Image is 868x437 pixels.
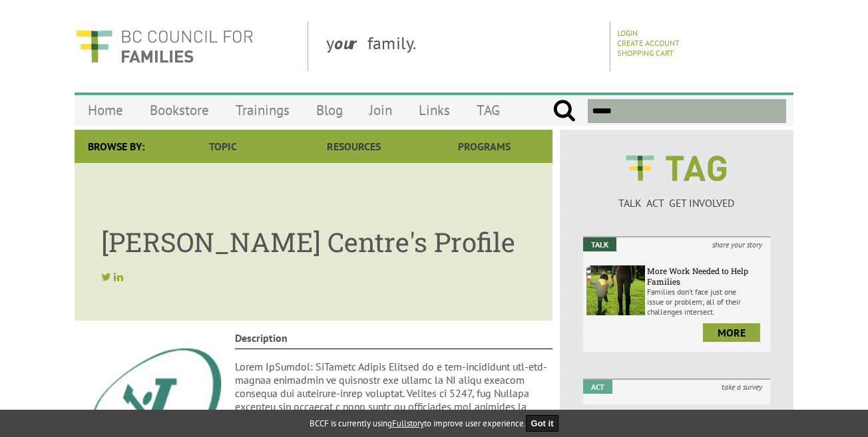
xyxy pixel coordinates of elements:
[334,32,367,54] strong: our
[583,237,616,251] em: Talk
[703,323,760,342] a: more
[617,28,638,38] a: Login
[704,237,770,251] i: share your story
[136,94,222,126] a: Bookstore
[101,211,526,259] h1: [PERSON_NAME] Centre's Profile
[583,380,612,394] em: Act
[616,143,736,194] img: BCCF's TAG Logo
[235,331,553,349] h4: Description
[617,48,674,58] a: Shopping Cart
[405,94,463,126] a: Links
[288,130,419,163] a: Resources
[419,130,550,163] a: Programs
[75,94,136,126] a: Home
[75,130,158,163] div: Browse By:
[714,380,770,394] i: take a survey
[526,415,559,432] button: Got it
[647,287,767,317] p: Families don’t face just one issue or problem; all of their challenges intersect.
[222,94,303,126] a: Trainings
[583,196,770,210] p: TALK ACT GET INVOLVED
[647,265,767,287] h6: More Work Needed to Help Families
[356,94,405,126] a: Join
[392,418,424,429] a: Fullstory
[617,38,680,48] a: Create Account
[75,21,254,71] img: BC Council for FAMILIES
[316,21,610,71] div: y family.
[552,99,576,123] input: Submit
[463,94,513,126] a: TAG
[303,94,356,126] a: Blog
[158,130,288,163] a: Topic
[583,183,770,210] a: TALK ACT GET INVOLVED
